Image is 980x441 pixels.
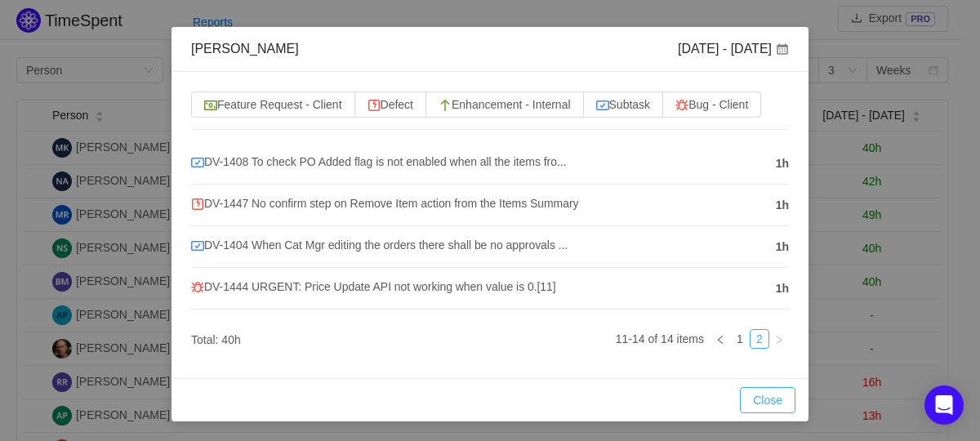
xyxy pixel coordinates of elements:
span: 1h [776,238,789,256]
img: 10300 [191,156,204,169]
li: 1 [730,329,750,349]
span: DV-1404 When Cat Mgr editing the orders there shall be no approvals ... [191,238,568,252]
span: Subtask [596,98,651,111]
img: 10304 [367,99,381,112]
li: 2 [750,329,769,349]
a: 2 [751,330,768,348]
span: Total: 40h [191,333,241,346]
div: [DATE] - [DATE] [678,40,789,58]
li: Next Page [769,329,789,349]
div: [PERSON_NAME] [191,40,299,58]
li: 11-14 of 14 items [616,329,704,349]
span: DV-1447 No confirm step on Remove Item action from the Items Summary [191,197,579,210]
img: 10303 [675,99,688,112]
div: Open Intercom Messenger [924,385,964,425]
img: 10314 [204,99,217,112]
i: icon: left [715,335,725,345]
span: Feature Request - Client [204,98,342,111]
span: Defect [367,98,413,111]
i: icon: right [774,335,784,345]
img: 10303 [191,281,204,294]
img: 10300 [191,239,204,252]
span: 1h [776,197,789,214]
img: 10310 [439,99,452,112]
span: Enhancement - Internal [439,98,571,111]
span: 1h [776,280,789,297]
span: 1h [776,155,789,172]
button: Close [740,387,795,413]
img: 10304 [191,198,204,211]
span: DV-1408 To check PO Added flag is not enabled when all the items fro... [191,155,566,168]
li: Previous Page [710,329,730,349]
span: DV-1444 URGENT: Price Update API not working when value is 0.[11] [191,280,556,293]
span: Bug - Client [675,98,748,111]
a: 1 [731,330,749,348]
img: 10300 [596,99,609,112]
